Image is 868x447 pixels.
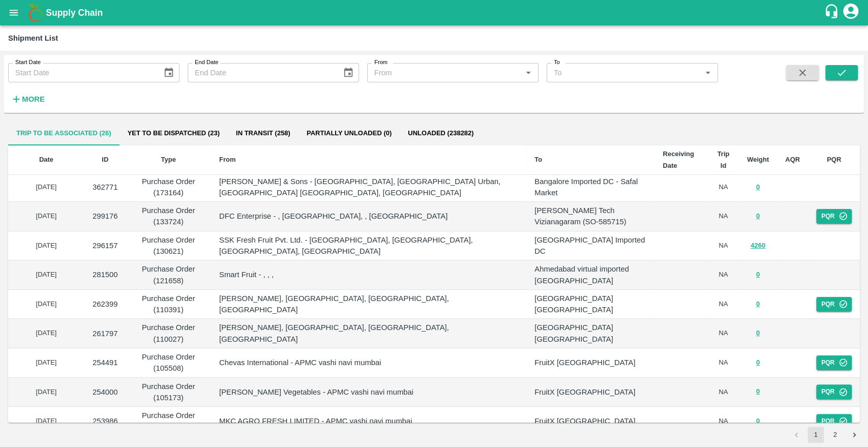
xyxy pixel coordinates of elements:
[534,234,646,257] p: [GEOGRAPHIC_DATA] Imported DC
[708,202,739,231] td: NA
[400,121,482,145] button: Unloaded (238282)
[534,322,646,345] p: [GEOGRAPHIC_DATA] [GEOGRAPHIC_DATA]
[550,66,698,79] input: To
[134,351,203,374] p: Purchase Order (105508)
[228,121,298,145] button: In transit (258)
[161,156,176,163] b: Type
[846,427,862,443] button: Go to next page
[816,414,852,429] button: PQR
[787,427,864,443] nav: pagination navigation
[717,150,729,169] b: Trip Id
[134,381,203,404] p: Purchase Order (105173)
[8,91,47,108] button: More
[708,407,739,436] td: NA
[756,386,760,398] button: 0
[93,269,118,280] p: 281500
[134,263,203,286] p: Purchase Order (121658)
[15,58,41,67] label: Start Date
[756,211,760,222] button: 0
[8,202,84,231] td: [DATE]
[8,348,84,378] td: [DATE]
[188,63,335,82] input: End Date
[816,209,852,224] button: PQR
[102,156,108,163] b: ID
[708,260,739,290] td: NA
[756,299,760,310] button: 0
[219,322,518,345] p: [PERSON_NAME], [GEOGRAPHIC_DATA], [GEOGRAPHIC_DATA], [GEOGRAPHIC_DATA]
[219,293,518,316] p: [PERSON_NAME], [GEOGRAPHIC_DATA], [GEOGRAPHIC_DATA], [GEOGRAPHIC_DATA]
[134,293,203,316] p: Purchase Order (110391)
[93,415,118,427] p: 253986
[93,386,118,398] p: 254000
[554,58,560,67] label: To
[663,150,694,169] b: Receiving Date
[816,355,852,370] button: PQR
[219,357,518,368] p: Chevas International - APMC vashi navi mumbai
[219,415,518,427] p: MKC AGRO FRESH LIMITED - APMC vashi navi mumbai
[708,290,739,319] td: NA
[534,263,646,286] p: Ahmedabad virtual imported [GEOGRAPHIC_DATA]
[195,58,218,67] label: End Date
[219,269,518,280] p: Smart Fruit - , , ,
[8,290,84,319] td: [DATE]
[708,319,739,348] td: NA
[708,231,739,261] td: NA
[93,328,118,339] p: 261797
[842,2,860,23] div: account of current user
[8,378,84,407] td: [DATE]
[756,357,760,369] button: 0
[159,63,178,82] button: Choose date
[756,415,760,427] button: 0
[93,240,118,251] p: 296157
[25,3,46,23] img: logo
[534,293,646,316] p: [GEOGRAPHIC_DATA] [GEOGRAPHIC_DATA]
[747,156,769,163] b: Weight
[298,121,400,145] button: Partially Unloaded (0)
[756,182,760,193] button: 0
[134,322,203,345] p: Purchase Order (110027)
[8,319,84,348] td: [DATE]
[756,269,760,281] button: 0
[93,182,118,193] p: 362771
[219,156,236,163] b: From
[46,6,824,20] a: Supply Chain
[522,66,535,79] button: Open
[534,205,646,228] p: [PERSON_NAME] Tech Vizianagaram (SO-585715)
[22,95,45,103] strong: More
[816,297,852,312] button: PQR
[807,427,824,443] button: page 1
[8,63,155,82] input: Start Date
[785,156,800,163] b: AQR
[824,4,842,22] div: customer-support
[93,357,118,368] p: 254491
[534,176,646,199] p: Bangalore Imported DC - Safal Market
[93,299,118,310] p: 262399
[8,32,58,45] div: Shipment List
[827,427,843,443] button: Go to page 2
[219,234,518,257] p: SSK Fresh Fruit Pvt. Ltd. - [GEOGRAPHIC_DATA], [GEOGRAPHIC_DATA], [GEOGRAPHIC_DATA], [GEOGRAPHIC_...
[701,66,714,79] button: Open
[8,407,84,436] td: [DATE]
[374,58,387,67] label: From
[8,260,84,290] td: [DATE]
[134,176,203,199] p: Purchase Order (173164)
[708,173,739,202] td: NA
[119,121,228,145] button: Yet to be dispatched (23)
[39,156,53,163] b: Date
[8,121,119,145] button: Trip to be associated (26)
[708,378,739,407] td: NA
[827,156,841,163] b: PQR
[534,357,646,368] p: FruitX [GEOGRAPHIC_DATA]
[8,173,84,202] td: [DATE]
[370,66,519,79] input: From
[134,410,203,433] p: Purchase Order (105168)
[93,211,118,222] p: 299176
[134,234,203,257] p: Purchase Order (130621)
[2,1,25,24] button: open drawer
[708,348,739,378] td: NA
[219,211,518,222] p: DFC Enterprise - , [GEOGRAPHIC_DATA], , [GEOGRAPHIC_DATA]
[534,415,646,427] p: FruitX [GEOGRAPHIC_DATA]
[339,63,358,82] button: Choose date
[219,386,518,398] p: [PERSON_NAME] Vegetables - APMC vashi navi mumbai
[219,176,518,199] p: [PERSON_NAME] & Sons - [GEOGRAPHIC_DATA], [GEOGRAPHIC_DATA] Urban, [GEOGRAPHIC_DATA] [GEOGRAPHIC_...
